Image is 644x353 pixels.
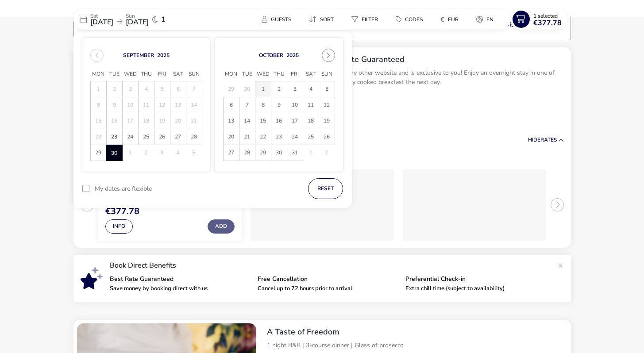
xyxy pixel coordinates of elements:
[223,145,239,161] td: 27
[271,129,287,145] td: 23
[319,97,335,113] td: 12
[510,9,571,30] naf-pibe-menu-bar-item: 1 Selected€377.78
[90,113,106,129] td: 15
[271,145,287,161] span: 30
[303,129,319,145] span: 25
[239,145,255,161] span: 28
[303,113,319,129] span: 18
[433,13,469,26] naf-pibe-menu-bar-item: €EUR
[440,15,444,24] i: €
[319,97,335,113] span: 12
[170,145,186,161] td: 4
[122,113,138,129] td: 17
[91,145,106,161] span: 29
[107,129,122,145] span: 23
[154,113,170,129] td: 19
[287,145,303,161] td: 31
[319,68,335,81] span: Sun
[267,68,564,87] p: This offer is not available on any other website and is exclusive to you! Enjoy an overnight stay...
[170,97,186,113] td: 13
[107,146,122,161] span: 30
[126,17,149,27] span: [DATE]
[186,68,202,81] span: Sun
[106,113,122,129] td: 16
[106,145,122,161] td: 30
[122,97,138,113] td: 10
[224,129,239,145] span: 20
[239,81,255,97] td: 30
[255,113,271,129] td: 15
[319,81,335,97] span: 5
[224,113,239,129] span: 13
[267,327,564,337] h2: A Taste of Freedom
[319,145,335,161] td: 2
[138,145,154,161] td: 2
[154,81,170,97] td: 5
[154,129,170,145] span: 26
[255,97,271,113] td: 8
[303,129,319,145] td: 25
[122,81,138,97] td: 3
[303,97,319,113] span: 11
[302,13,341,26] button: Sort
[170,113,186,129] td: 20
[239,97,255,113] span: 7
[186,113,202,129] td: 21
[73,9,206,30] div: Sat[DATE]Sun[DATE]1
[154,97,170,113] td: 12
[255,81,271,97] span: 1
[319,129,335,145] span: 26
[239,68,255,81] span: Tue
[319,81,335,97] td: 5
[287,68,303,81] span: Fri
[258,276,398,282] p: Free Cancellation
[138,81,154,97] td: 4
[287,81,303,97] td: 3
[405,286,546,292] p: Extra chill time (subject to availability)
[303,81,319,97] td: 4
[82,38,343,172] div: Choose Date
[123,129,138,145] span: 24
[90,129,106,145] td: 22
[106,97,122,113] td: 9
[106,129,122,145] td: 23
[139,129,154,145] span: 25
[303,81,319,97] span: 4
[271,68,287,81] span: Thu
[255,129,271,145] td: 22
[320,16,334,23] span: Sort
[138,129,154,145] td: 25
[255,68,271,81] span: Wed
[224,97,239,113] span: 6
[287,113,303,129] span: 17
[106,68,122,81] span: Tue
[122,145,138,161] td: 1
[157,52,170,59] button: Choose Year
[469,13,501,26] button: en
[271,113,287,129] td: 16
[271,129,287,145] span: 23
[110,262,553,269] p: Book Direct Benefits
[528,137,564,143] button: HideRates
[208,219,235,234] button: Add
[223,97,239,113] td: 6
[186,129,202,145] td: 28
[448,16,459,23] span: EUR
[170,81,186,97] td: 6
[271,16,291,23] span: Guests
[255,145,271,161] span: 29
[528,136,540,143] span: Hide
[533,12,558,19] span: 1 Selected
[223,81,239,97] td: 29
[154,68,170,81] span: Fri
[154,145,170,161] td: 3
[122,68,138,81] span: Wed
[90,81,106,97] td: 1
[239,97,255,113] td: 7
[319,129,335,145] td: 26
[344,13,389,26] naf-pibe-menu-bar-item: Filter
[186,129,202,145] span: 28
[90,145,106,161] td: 29
[287,97,303,113] span: 10
[255,81,271,97] td: 1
